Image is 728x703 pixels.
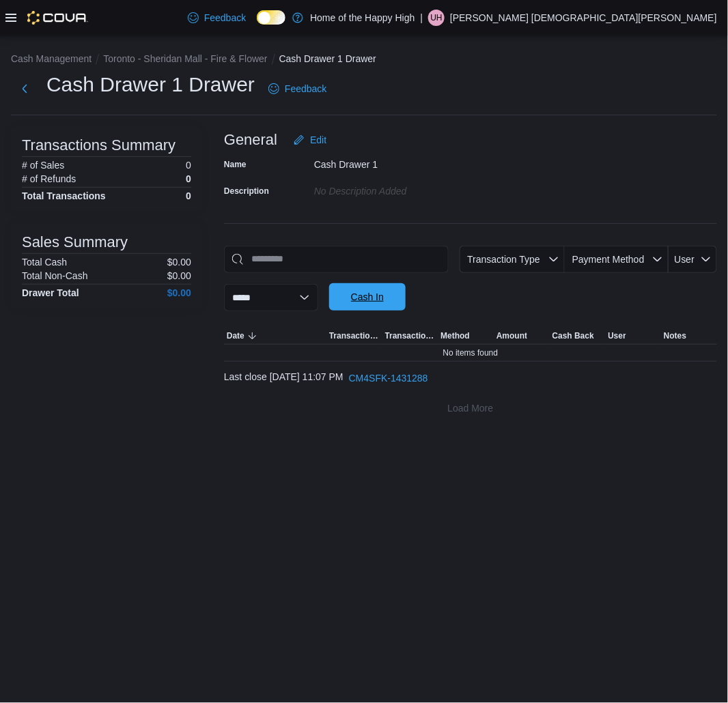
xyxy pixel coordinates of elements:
[22,160,64,171] h6: # of Sales
[257,25,257,25] span: Dark Mode
[186,160,191,171] p: 0
[224,364,717,392] div: Last close [DATE] 11:07 PM
[224,328,326,344] button: Date
[167,270,191,281] p: $0.00
[103,53,267,64] button: Toronto - Sheridan Mall - Fire & Flower
[326,328,382,344] button: Transaction Type
[467,254,540,265] span: Transaction Type
[22,173,76,184] h6: # of Refunds
[11,52,717,68] nav: An example of EuiBreadcrumbs
[661,328,717,344] button: Notes
[349,371,428,385] span: CM4SFK-1431288
[314,154,497,170] div: Cash Drawer 1
[288,126,332,154] button: Edit
[11,53,92,64] button: Cash Management
[385,330,436,341] span: Transaction #
[22,137,176,154] h3: Transactions Summary
[310,10,415,26] p: Home of the Happy High
[204,11,246,25] span: Feedback
[329,330,380,341] span: Transaction Type
[443,347,499,358] span: No items found
[224,246,449,273] input: This is a search bar. As you type, the results lower in the page will automatically filter.
[438,328,494,344] button: Method
[182,4,251,31] a: Feedback
[496,330,527,341] span: Amount
[382,328,438,344] button: Transaction #
[186,173,191,184] p: 0
[186,190,191,201] h4: 0
[421,10,423,26] p: |
[608,330,627,341] span: User
[224,159,247,170] label: Name
[450,10,717,26] p: [PERSON_NAME] [DEMOGRAPHIC_DATA][PERSON_NAME]
[257,10,285,25] input: Dark Mode
[351,290,384,304] span: Cash In
[675,254,695,265] span: User
[22,257,67,268] h6: Total Cash
[285,82,326,96] span: Feedback
[572,254,645,265] span: Payment Method
[227,330,244,341] span: Date
[664,330,686,341] span: Notes
[329,283,406,311] button: Cash In
[440,330,470,341] span: Method
[669,246,717,273] button: User
[428,10,445,26] div: Umme Hani Huzefa Bagdadi
[224,132,277,148] h3: General
[224,394,717,422] button: Load More
[22,270,88,281] h6: Total Non-Cash
[431,10,443,26] span: UH
[494,328,550,344] button: Amount
[448,401,494,415] span: Load More
[22,287,79,298] h4: Drawer Total
[310,133,326,147] span: Edit
[460,246,565,273] button: Transaction Type
[552,330,594,341] span: Cash Back
[344,364,434,392] button: CM4SFK-1431288
[46,71,255,98] h1: Cash Drawer 1 Drawer
[263,75,332,102] a: Feedback
[27,11,88,25] img: Cova
[314,180,497,197] div: No Description added
[279,53,376,64] button: Cash Drawer 1 Drawer
[167,257,191,268] p: $0.00
[11,75,38,102] button: Next
[550,328,606,344] button: Cash Back
[224,186,269,197] label: Description
[606,328,662,344] button: User
[22,234,128,250] h3: Sales Summary
[167,287,191,298] h4: $0.00
[565,246,669,273] button: Payment Method
[22,190,106,201] h4: Total Transactions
